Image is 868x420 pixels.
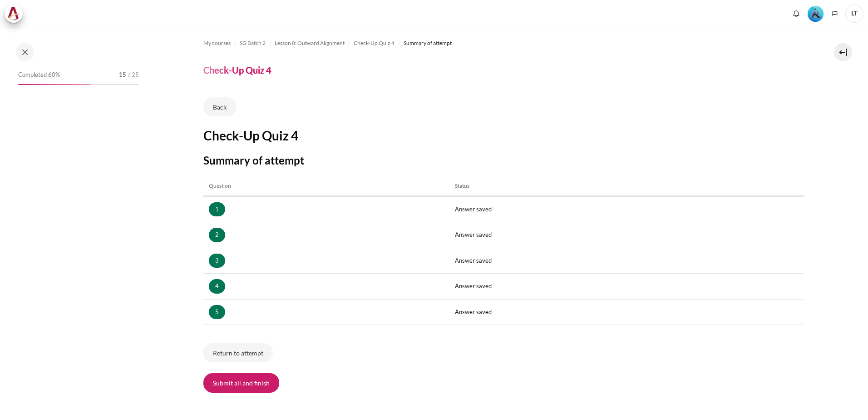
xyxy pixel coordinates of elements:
[7,7,20,20] img: Architeck
[203,373,279,392] button: Submit all and finish
[808,6,824,22] img: Level #3
[209,202,225,217] a: 1
[119,70,126,80] span: 15
[18,84,91,85] div: 60%
[449,299,804,325] td: Answer saved
[354,38,395,49] a: Check-Up Quiz 4
[209,305,225,320] a: 5
[845,5,863,23] a: User menu
[240,38,266,49] a: SG Batch 2
[203,176,449,196] th: Question
[804,5,827,22] a: Level #3
[209,228,225,242] a: 2
[203,39,231,47] span: My courses
[845,5,863,23] span: LT
[209,254,225,268] a: 3
[203,38,231,49] a: My courses
[240,39,266,47] span: SG Batch 2
[354,39,395,47] span: Check-Up Quiz 4
[449,222,804,248] td: Answer saved
[449,274,804,300] td: Answer saved
[275,38,345,49] a: Lesson 8: Outward Alignment
[5,5,27,23] a: Architeck Architeck
[128,70,139,80] span: / 25
[203,127,804,144] h2: Check-Up Quiz 4
[449,196,804,222] td: Answer saved
[449,176,804,196] th: Status
[828,7,842,20] button: Languages
[789,7,803,20] div: Show notification window with no new notifications
[18,70,60,80] span: Completed 60%
[404,39,452,47] span: Summary of attempt
[275,39,345,47] span: Lesson 8: Outward Alignment
[808,5,824,22] div: Level #3
[209,279,225,294] a: 4
[449,248,804,274] td: Answer saved
[203,64,271,76] h4: Check-Up Quiz 4
[203,36,804,50] nav: Navigation bar
[203,343,273,362] button: Return to attempt
[203,97,236,116] a: Back
[203,153,804,167] h3: Summary of attempt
